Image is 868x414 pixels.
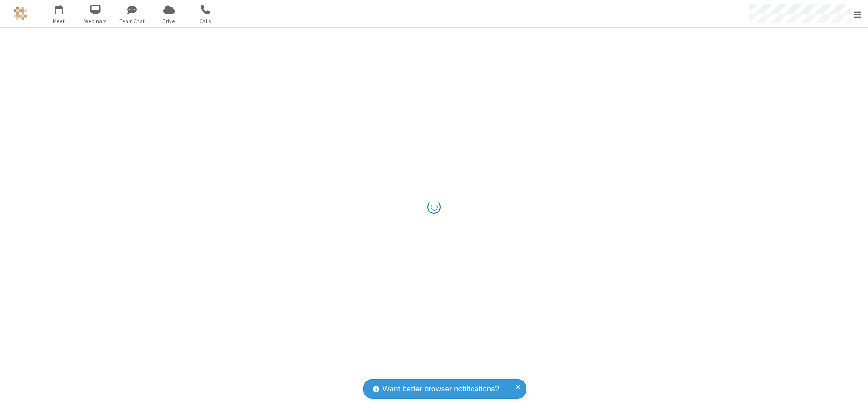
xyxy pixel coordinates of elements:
[152,17,186,25] span: Drive
[115,17,149,25] span: Team Chat
[189,17,222,25] span: Calls
[42,17,76,25] span: Meet
[14,7,27,20] img: QA Selenium DO NOT DELETE OR CHANGE
[79,17,113,25] span: Webinars
[382,383,499,395] span: Want better browser notifications?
